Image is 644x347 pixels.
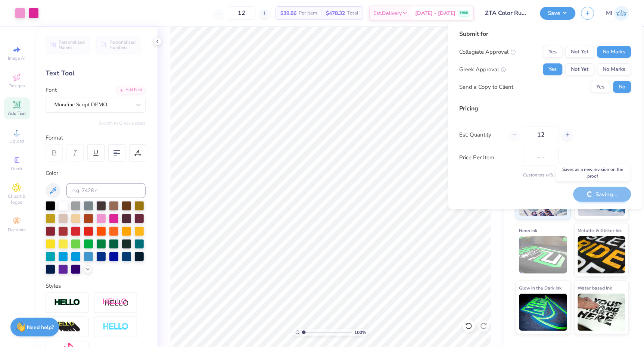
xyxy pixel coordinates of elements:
[299,9,317,17] span: Per Item
[519,226,538,234] span: Neon Ink
[103,298,129,307] img: Shadow
[46,86,57,94] label: Font
[4,193,30,205] span: Clipart & logos
[27,324,54,331] strong: Need help?
[354,329,366,336] span: 100 %
[615,6,629,21] img: Miruna Ispas
[480,6,535,21] input: Untitled Design
[460,83,514,91] div: Send a Copy to Client
[460,172,631,178] div: Customers will see this price on HQ.
[519,236,567,273] img: Neon Ink
[109,40,136,50] span: Personalized Numbers
[543,63,563,75] button: Yes
[566,46,594,58] button: Not Yet
[578,236,626,273] img: Metallic & Glitter Ink
[606,6,629,21] a: MI
[543,46,563,58] button: Yes
[54,321,80,333] img: 3d Illusion
[374,9,402,17] span: Est. Delivery
[416,9,456,17] span: [DATE] - [DATE]
[326,9,345,17] span: $478.32
[578,284,612,292] span: Water based Ink
[280,9,296,17] span: $39.86
[540,7,576,20] button: Save
[59,40,85,50] span: Personalized Names
[606,9,613,18] span: MI
[8,55,26,61] span: Image AI
[9,138,24,144] span: Upload
[519,284,562,292] span: Glow in the Dark Ink
[46,169,146,178] div: Color
[460,104,631,113] div: Pricing
[227,6,256,20] input: – –
[8,227,26,233] span: Decorate
[578,294,626,331] img: Water based Ink
[8,110,26,116] span: Add Text
[347,9,358,17] span: Total
[591,81,610,93] button: Yes
[46,282,146,290] div: Styles
[460,65,506,74] div: Greek Approval
[597,63,631,75] button: No Marks
[523,126,559,143] input: – –
[519,294,567,331] img: Glow in the Dark Ink
[460,29,631,38] div: Submit for
[11,166,23,172] span: Greek
[578,226,622,234] span: Metallic & Glitter Ink
[103,323,129,331] img: Negative Space
[460,131,504,139] label: Est. Quantity
[46,134,146,142] div: Format
[566,63,594,75] button: Not Yet
[46,68,146,78] div: Text Tool
[613,81,631,93] button: No
[460,48,516,56] div: Collegiate Approval
[556,164,631,181] div: Saves as a new revision on the proof
[9,83,25,89] span: Designs
[116,86,146,94] div: Add Font
[99,120,146,126] button: Switch to Greek Letters
[460,153,517,162] label: Price Per Item
[460,10,468,16] span: FREE
[54,298,80,307] img: Stroke
[597,46,631,58] button: No Marks
[66,183,146,198] input: e.g. 7428 c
